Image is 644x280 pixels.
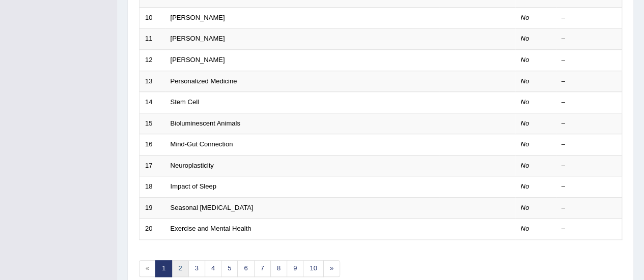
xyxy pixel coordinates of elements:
em: No [521,140,529,148]
div: – [562,98,617,107]
a: 3 [188,260,205,277]
a: Mind-Gut Connection [171,140,233,148]
td: 19 [139,197,165,219]
a: [PERSON_NAME] [171,56,225,64]
a: 9 [287,260,303,277]
a: Bioluminescent Animals [171,119,240,127]
em: No [521,98,529,106]
em: No [521,225,529,232]
a: 4 [205,260,221,277]
td: 18 [139,176,165,198]
td: 17 [139,155,165,176]
td: 12 [139,49,165,71]
em: No [521,35,529,42]
a: Stem Cell [171,98,199,106]
td: 20 [139,219,165,240]
a: Neuroplasticity [171,162,214,169]
div: – [562,203,617,213]
div: – [562,161,617,171]
td: 10 [139,7,165,28]
td: 14 [139,92,165,113]
a: 8 [270,260,287,277]
div: – [562,55,617,65]
a: 2 [172,260,188,277]
a: 6 [237,260,254,277]
div: – [562,13,617,23]
span: « [139,260,156,277]
a: Seasonal [MEDICAL_DATA] [171,204,254,211]
em: No [521,77,529,85]
a: 5 [221,260,238,277]
em: No [521,56,529,64]
em: No [521,162,529,169]
a: Impact of Sleep [171,182,216,190]
a: 1 [155,260,172,277]
em: No [521,14,529,21]
div: – [562,140,617,149]
a: Exercise and Mental Health [171,225,251,232]
td: 11 [139,28,165,50]
a: Personalized Medicine [171,77,237,85]
em: No [521,182,529,190]
em: No [521,204,529,211]
a: [PERSON_NAME] [171,14,225,21]
div: – [562,119,617,129]
div: – [562,34,617,44]
td: 16 [139,134,165,155]
div: – [562,182,617,192]
a: 10 [303,260,323,277]
a: » [323,260,340,277]
em: No [521,119,529,127]
td: 15 [139,113,165,134]
a: 7 [254,260,271,277]
a: [PERSON_NAME] [171,35,225,42]
div: – [562,224,617,234]
td: 13 [139,71,165,92]
div: – [562,77,617,86]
